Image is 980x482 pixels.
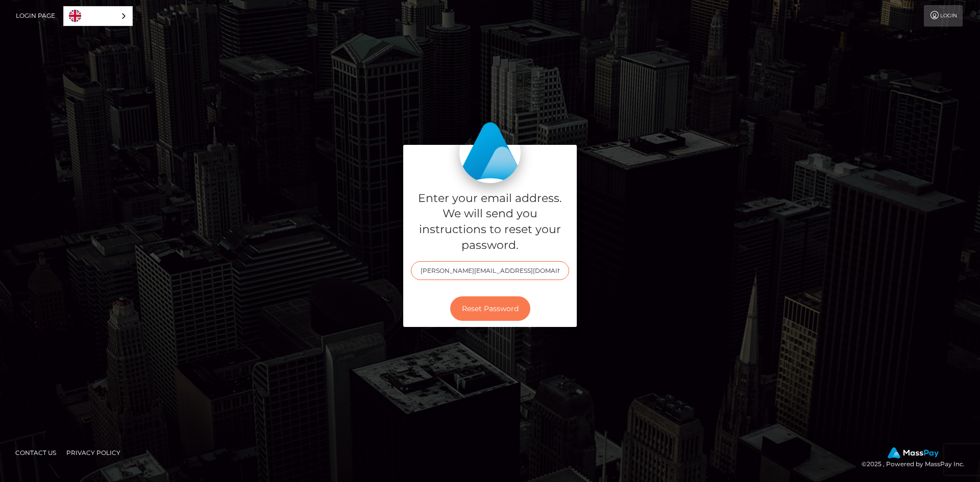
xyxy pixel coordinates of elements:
a: Login [924,5,963,27]
button: Reset Password [450,296,530,321]
aside: Language selected: English [63,6,133,26]
div: © 2025 , Powered by MassPay Inc. [862,447,972,470]
h5: Enter your email address. We will send you instructions to reset your password. [411,191,569,253]
img: MassPay Login [459,122,521,183]
div: Language [63,6,133,26]
a: Login Page [16,5,55,27]
a: Privacy Policy [62,445,125,461]
input: E-mail... [411,261,569,280]
img: MassPay [888,447,939,459]
a: English [64,7,132,26]
a: Contact Us [11,445,60,461]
